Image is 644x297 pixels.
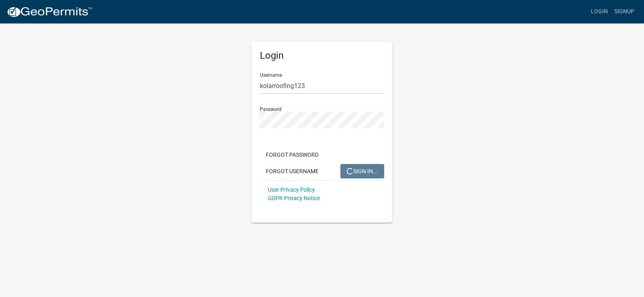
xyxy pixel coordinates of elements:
[340,164,384,178] button: SIGN IN...
[267,186,315,193] a: User Privacy Policy
[267,195,319,201] a: GDPR Privacy Notice
[611,4,638,19] a: Signup
[347,168,378,174] span: SIGN IN...
[259,50,384,61] h5: Login
[259,164,325,178] button: Forgot Username
[588,4,611,19] a: Login
[259,147,325,162] button: Forgot Password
